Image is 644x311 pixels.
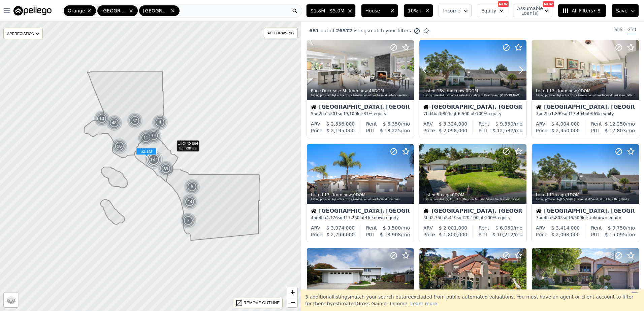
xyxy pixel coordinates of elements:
[551,232,580,237] span: $ 2,098,000
[138,130,154,146] div: 11
[423,198,523,202] div: Listing provided by [US_STATE] Regional MLS and Seven Gables Real Estate
[311,127,322,134] div: Price
[311,208,410,215] div: [GEOGRAPHIC_DATA], [GEOGRAPHIC_DATA]
[138,130,154,146] img: g1.png
[345,215,359,220] span: 11,250
[600,231,635,238] div: /mo
[591,120,602,127] div: Rent
[423,104,429,110] img: House
[3,28,43,39] div: APPRECIATION
[536,224,545,231] div: ARV
[445,215,457,220] span: 2,419
[536,88,636,94] div: Listed , 0 DOM
[287,297,297,307] a: Zoom out
[404,4,433,17] button: 10%+
[562,7,600,14] span: All Filters • 8
[111,138,128,155] img: g2.png
[377,224,410,231] div: /mo
[326,232,355,237] span: $ 2,799,000
[591,127,600,134] div: PITI
[311,231,322,238] div: Price
[326,215,338,220] span: 4,176
[383,121,401,127] span: $ 6,350
[551,215,563,220] span: 3,803
[481,7,496,14] span: Equity
[423,127,435,134] div: Price
[180,212,196,229] div: 7
[602,120,635,127] div: /mo
[143,7,169,14] span: [GEOGRAPHIC_DATA]
[423,88,523,94] div: Listed , 0 DOM
[419,40,526,138] a: Listed 13s from now,0DOMListing provided byContra Costa Association of Realtorsand [PERSON_NAME] ...
[536,111,635,116] div: 3 bd 2 ba sqft lot · 96% equity
[616,7,627,14] span: Save
[152,114,168,130] img: g1.png
[366,224,377,231] div: Rent
[479,120,489,127] div: Rent
[126,112,143,129] div: 57
[549,89,577,93] time: 2025-09-22 18:42
[487,127,522,134] div: /mo
[543,1,554,7] div: NEW
[437,89,464,93] time: 2025-09-22 18:42
[498,1,509,7] div: NEW
[479,231,487,238] div: PITI
[377,120,410,127] div: /mo
[495,121,513,127] span: $ 9,350
[458,111,469,116] span: 6,500
[311,198,411,202] div: Listing provided by Contra Costa Association of Realtors and Compass
[489,120,522,127] div: /mo
[380,232,401,237] span: $ 18,908
[4,292,19,307] a: Layers
[94,110,110,127] img: g1.png
[326,121,355,127] span: $ 2,556,000
[306,4,355,17] button: $1.8M - $5.0M
[311,224,320,231] div: ARV
[437,193,451,197] time: 2025-09-22 13:56
[136,148,157,158] div: $2.1M
[551,121,580,127] span: $ 4,004,000
[439,111,450,116] span: 3,803
[366,231,375,238] div: PITI
[126,112,144,129] img: g2.png
[301,27,430,34] div: out of listings
[311,104,410,111] div: [GEOGRAPHIC_DATA], [GEOGRAPHIC_DATA]
[290,298,295,306] span: −
[489,224,522,231] div: /mo
[106,115,122,131] div: 48
[487,231,522,238] div: /mo
[334,28,353,33] span: 26572
[184,179,200,195] div: 5
[439,121,468,127] span: $ 3,324,000
[536,120,545,127] div: ARV
[101,7,127,14] span: [GEOGRAPHIC_DATA]
[326,225,355,231] span: $ 3,974,000
[184,179,200,195] img: g1.png
[570,111,584,116] span: 17,404
[536,215,635,220] div: 7 bd 4 ba sqft lot · Unknown equity
[536,94,636,98] div: Listing provided by Contra Costa Association of Realtors and Berkshire Hathaway HomeServices [US_...
[301,289,644,311] div: 3 additional listing s match your search but are excluded from public automated valuations. You m...
[536,208,541,214] img: House
[423,231,435,238] div: Price
[68,7,85,14] span: Orange
[479,127,487,134] div: PITI
[307,144,414,242] a: Listed 13s from now,0DOMListing provided byContra Costa Association of Realtorsand CompassHouse[G...
[495,225,513,231] span: $ 6,050
[532,40,639,138] a: Listed 13s from now,0DOMListing provided byContra Costa Association of Realtorsand Berkshire Hath...
[536,192,636,198] div: Listed , 1 DOM
[477,4,507,17] button: Equity
[375,231,410,238] div: /mo
[111,138,128,155] div: 50
[326,111,338,116] span: 2,301
[600,127,635,134] div: /mo
[383,225,401,231] span: $ 9,500
[380,128,401,133] span: $ 13,225
[570,215,582,220] span: 6,500
[366,127,375,134] div: PITI
[324,193,352,197] time: 2025-09-22 18:42
[423,208,522,215] div: [GEOGRAPHIC_DATA], [GEOGRAPHIC_DATA]
[536,104,541,110] img: House
[311,104,316,110] img: House
[264,28,297,38] div: ADD DRAWING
